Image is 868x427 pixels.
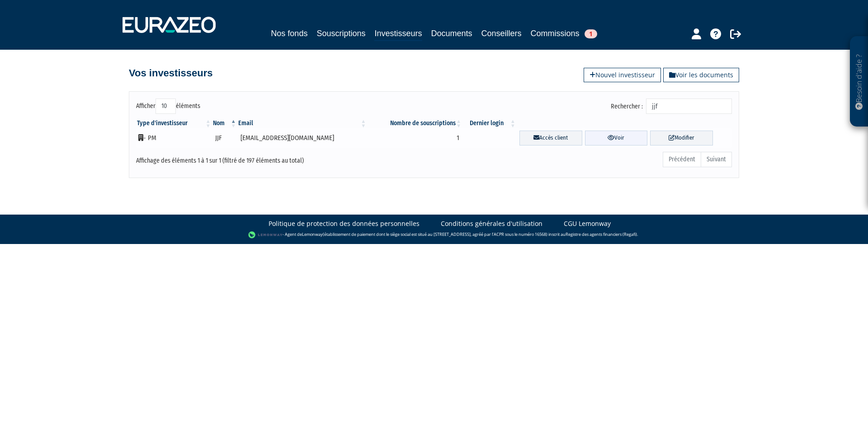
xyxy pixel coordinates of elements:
a: Modifier [650,131,713,145]
th: Nombre de souscriptions : activer pour trier la colonne par ordre croissant [367,119,462,128]
a: Nouvel investisseur [584,68,661,82]
th: Email : activer pour trier la colonne par ordre croissant [237,119,368,128]
a: Commissions1 [531,27,597,40]
a: Accès client [519,131,582,145]
span: 1 [585,29,597,38]
a: Politique de protection des données personnelles [269,219,420,228]
td: - PM [136,128,212,148]
th: Type d'investisseur : activer pour trier la colonne par ordre croissant [136,119,212,128]
th: Dernier login : activer pour trier la colonne par ordre croissant [462,119,517,128]
img: 1732889491-logotype_eurazeo_blanc_rvb.png [123,17,216,33]
a: Investisseurs [374,27,422,41]
a: Registre des agents financiers (Regafi) [566,231,637,237]
td: [EMAIL_ADDRESS][DOMAIN_NAME] [237,128,368,148]
div: Affichage des éléments 1 à 1 sur 1 (filtré de 197 éléments au total) [136,151,377,165]
td: JJF [212,128,237,148]
td: 1 [367,128,462,148]
p: Besoin d'aide ? [854,41,864,122]
label: Afficher éléments [136,99,200,114]
a: Nos fonds [271,27,307,40]
label: Rechercher : [611,99,732,114]
a: Documents [431,27,472,40]
img: logo-lemonway.png [248,230,283,239]
a: Conseillers [481,27,522,40]
h4: Vos investisseurs [129,68,212,79]
a: Conditions générales d'utilisation [441,219,542,228]
th: &nbsp; [517,119,732,128]
select: Afficheréléments [156,99,176,114]
div: - Agent de (établissement de paiement dont le siège social est situé au [STREET_ADDRESS], agréé p... [9,230,859,239]
a: Souscriptions [316,27,365,40]
a: CGU Lemonway [564,219,611,228]
a: Voir les documents [663,68,739,82]
a: Voir [585,131,648,145]
a: Lemonway [302,231,323,237]
input: Rechercher : [646,99,732,114]
th: Nom : activer pour trier la colonne par ordre d&eacute;croissant [212,119,237,128]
